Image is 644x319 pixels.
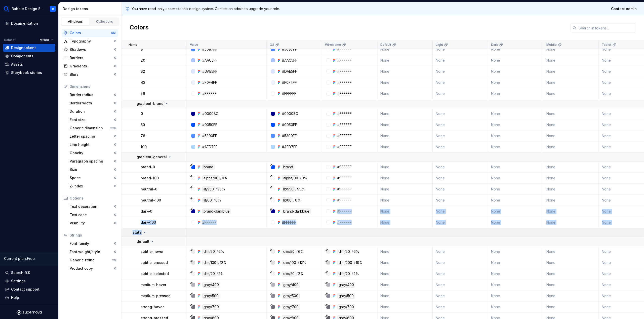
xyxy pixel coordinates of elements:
div: #AAC5FF [282,58,297,63]
td: None [488,108,543,119]
a: Text case0 [68,211,118,219]
div: 461 [111,31,116,35]
div: 0 [114,184,116,188]
td: None [377,257,433,268]
div: 6% [298,249,304,254]
div: Z-index [70,184,114,189]
a: Border width0 [68,99,118,107]
a: Design tokens [3,44,55,52]
div: #0050FF [202,122,217,127]
a: Product copy0 [68,264,118,272]
td: None [488,130,543,141]
p: brand-0 [141,165,155,170]
td: None [488,88,543,99]
button: Search ⌘K [3,269,55,277]
td: None [377,108,433,119]
div: #F0F4FF [202,80,217,85]
div: Dataset [4,38,16,42]
div: alpha/00 [202,175,220,181]
td: None [377,217,433,228]
div: Search ⌘K [11,270,30,275]
p: state [133,230,142,235]
a: Generic string29 [68,256,118,264]
td: None [433,130,488,141]
div: 6% [218,249,224,254]
div: #FFFFFF [337,58,352,63]
td: None [488,217,543,228]
div: Duration [70,109,114,114]
div: #00008C [202,111,218,116]
a: Components [3,52,55,60]
a: Blurs0 [62,70,118,78]
div: dim/100 [282,260,297,265]
div: #AAC5FF [202,58,218,63]
svg: Supernova Logo [17,310,42,315]
td: None [433,173,488,184]
div: 0 [114,109,116,113]
div: / [300,175,301,181]
div: Settings [11,278,26,284]
td: None [543,246,599,257]
td: None [488,77,543,88]
div: 0 [114,221,116,225]
div: brand-darkblue [202,209,231,214]
td: None [488,55,543,66]
td: None [488,119,543,130]
p: neutral-100 [141,198,161,203]
div: / [296,249,298,254]
div: #AFD7FF [282,144,297,149]
div: Generic dimension [70,126,110,131]
a: Settings [3,277,55,285]
td: None [543,217,599,228]
div: Colors [70,30,111,35]
td: None [377,246,433,257]
td: None [377,119,433,130]
p: 43 [141,80,145,85]
div: Size [70,167,114,172]
td: None [543,119,599,130]
a: Border radius0 [68,91,118,99]
a: Opacity0 [68,149,118,157]
span: Contact admin [611,6,637,11]
div: 226 [110,126,116,130]
p: Dark [491,43,498,47]
div: Design tokens [11,45,36,50]
div: Blurs [70,72,114,77]
div: 0 [114,118,116,122]
p: 50 [141,122,145,127]
div: #FFFFFF [337,165,352,170]
a: Text decoration0 [68,203,118,211]
div: 0 [114,266,116,270]
td: None [543,77,599,88]
p: Light [436,43,443,47]
div: Borders [70,55,114,60]
a: Duration0 [68,107,118,115]
div: 12% [300,260,306,265]
p: Wireframe [325,43,341,47]
p: 76 [141,133,145,138]
td: None [543,162,599,173]
div: Contact support [11,287,39,292]
div: #FFFFFF [202,220,217,225]
p: Tablet [602,43,611,47]
div: Text case [70,212,114,217]
img: 1a847f6c-1245-4c66-adf2-ab3a177fc91e.png [4,6,10,12]
div: Design tokens [63,6,119,11]
button: Help [3,294,55,302]
div: #5087FF [202,47,217,52]
td: None [488,44,543,55]
p: brand-100 [141,176,159,181]
td: None [488,257,543,268]
td: None [433,162,488,173]
div: 0 [114,159,116,163]
div: Product copy [70,266,114,271]
td: None [377,77,433,88]
div: 0 [114,151,116,155]
td: None [488,195,543,206]
div: Font weight/style [70,249,114,254]
div: #AFD7FF [202,144,218,149]
div: #FFFFFF [337,122,352,127]
div: Paragraph spacing [70,159,114,164]
td: None [543,195,599,206]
